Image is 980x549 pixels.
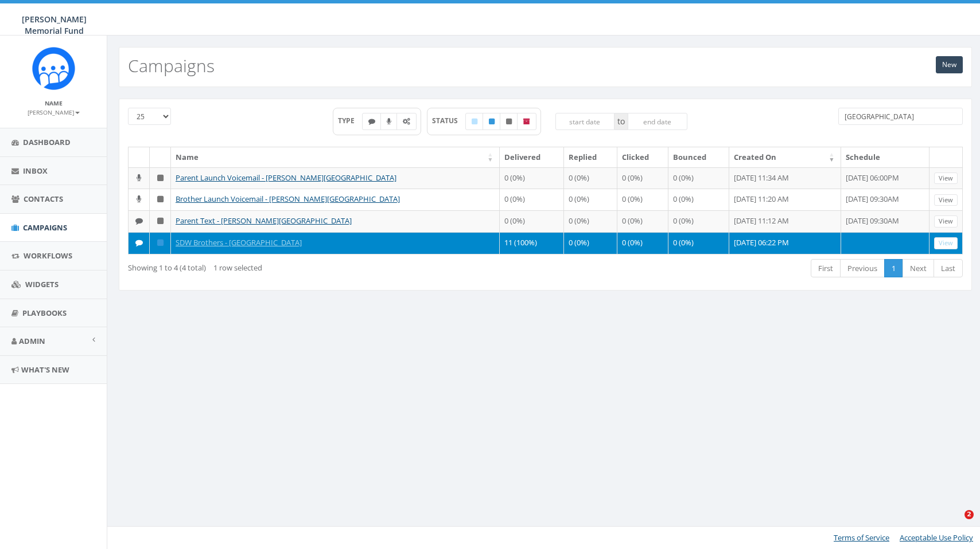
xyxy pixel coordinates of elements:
[403,118,410,125] i: Automated Message
[555,113,615,130] input: start date
[934,172,958,185] a: View
[668,167,729,189] td: 0 (0%)
[729,189,841,210] td: [DATE] 11:20 AM
[489,118,495,125] i: Published
[157,195,164,203] i: Unpublished
[387,118,391,125] i: Ringless Voice Mail
[135,217,143,225] i: Text SMS
[729,167,841,189] td: [DATE] 11:34 AM
[840,259,885,278] a: Previous
[22,308,67,318] span: Playbooks
[176,172,396,183] a: Parent Launch Voicemail - [PERSON_NAME][GEOGRAPHIC_DATA]
[23,166,48,176] span: Inbox
[564,210,617,232] td: 0 (0%)
[668,232,729,254] td: 0 (0%)
[24,194,63,204] span: Contacts
[176,194,400,204] a: Brother Launch Voicemail - [PERSON_NAME][GEOGRAPHIC_DATA]
[338,116,363,126] span: TYPE
[841,147,930,167] th: Schedule
[137,174,141,182] i: Ringless Voice Mail
[900,532,973,543] a: Acceptable Use Policy
[500,167,564,189] td: 0 (0%)
[380,113,398,130] label: Ringless Voice Mail
[472,118,477,125] i: Draft
[213,262,262,273] span: 1 row selected
[617,167,669,189] td: 0 (0%)
[903,259,934,278] a: Next
[668,189,729,210] td: 0 (0%)
[500,232,564,254] td: 11 (100%)
[668,210,729,232] td: 0 (0%)
[19,336,45,346] span: Admin
[28,108,80,116] small: [PERSON_NAME]
[465,113,484,130] label: Draft
[21,364,69,375] span: What's New
[841,167,930,189] td: [DATE] 06:00PM
[500,113,518,130] label: Unpublished
[617,189,669,210] td: 0 (0%)
[128,258,466,273] div: Showing 1 to 4 (4 total)
[965,510,974,519] span: 2
[157,174,164,182] i: Unpublished
[25,279,59,289] span: Widgets
[729,232,841,254] td: [DATE] 06:22 PM
[28,107,80,117] a: [PERSON_NAME]
[564,189,617,210] td: 0 (0%)
[23,222,67,233] span: Campaigns
[432,116,466,126] span: STATUS
[934,215,958,228] a: View
[564,167,617,189] td: 0 (0%)
[934,237,958,249] a: View
[23,137,71,147] span: Dashboard
[500,189,564,210] td: 0 (0%)
[884,259,903,278] a: 1
[617,232,669,254] td: 0 (0%)
[729,210,841,232] td: [DATE] 11:12 AM
[517,113,536,130] label: Archived
[668,147,729,167] th: Bounced
[841,210,930,232] td: [DATE] 09:30AM
[32,47,75,90] img: Rally_Corp_Icon.png
[617,147,669,167] th: Clicked
[137,195,141,203] i: Ringless Voice Mail
[834,532,889,543] a: Terms of Service
[157,217,164,225] i: Unpublished
[22,14,87,36] span: [PERSON_NAME] Memorial Fund
[564,147,617,167] th: Replied
[135,239,143,246] i: Text SMS
[838,108,963,125] input: Type to search
[934,194,958,206] a: View
[500,147,564,167] th: Delivered
[368,118,375,125] i: Text SMS
[936,56,963,73] a: New
[176,215,352,226] a: Parent Text - [PERSON_NAME][GEOGRAPHIC_DATA]
[811,259,841,278] a: First
[564,232,617,254] td: 0 (0%)
[617,210,669,232] td: 0 (0%)
[24,250,72,261] span: Workflows
[941,510,969,538] iframe: Intercom live chat
[176,237,302,248] a: SDW Brothers - [GEOGRAPHIC_DATA]
[128,56,215,75] h2: Campaigns
[934,259,963,278] a: Last
[729,147,841,167] th: Created On: activate to sort column ascending
[615,113,628,130] span: to
[396,113,417,130] label: Automated Message
[628,113,687,130] input: end date
[171,147,500,167] th: Name: activate to sort column ascending
[500,210,564,232] td: 0 (0%)
[841,189,930,210] td: [DATE] 09:30AM
[506,118,512,125] i: Unpublished
[362,113,382,130] label: Text SMS
[45,99,63,107] small: Name
[157,239,164,246] i: Published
